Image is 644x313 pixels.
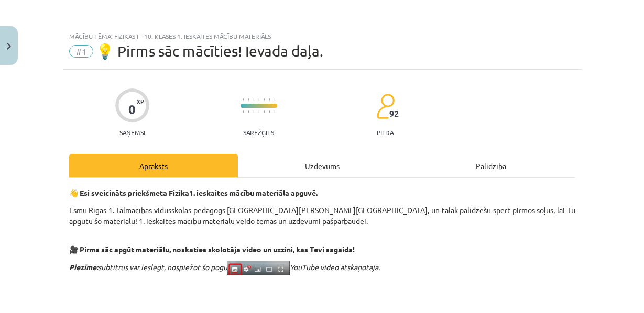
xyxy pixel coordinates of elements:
div: Uzdevums [238,154,407,177]
span: 92 [389,109,399,118]
img: icon-short-line-57e1e144782c952c97e751825c79c345078a6d821885a25fce030b3d8c18986b.svg [274,110,275,113]
div: 0 [128,102,136,117]
strong: 1. ieskaites mācību materiāla apguvē. [189,188,318,197]
img: icon-short-line-57e1e144782c952c97e751825c79c345078a6d821885a25fce030b3d8c18986b.svg [253,110,254,113]
img: icon-short-line-57e1e144782c952c97e751825c79c345078a6d821885a25fce030b3d8c18986b.svg [253,98,254,101]
strong: 🎥 Pirms sāc apgūt materiālu, noskaties skolotāja video un uzzini, kas Tevi sagaida! [69,244,355,254]
span: XP [137,98,144,104]
img: icon-short-line-57e1e144782c952c97e751825c79c345078a6d821885a25fce030b3d8c18986b.svg [274,98,275,101]
span: 💡 Pirms sāc mācīties! Ievada daļa. [96,42,323,60]
img: icon-close-lesson-0947bae3869378f0d4975bcd49f059093ad1ed9edebbc8119c70593378902aed.svg [7,43,11,50]
img: icon-short-line-57e1e144782c952c97e751825c79c345078a6d821885a25fce030b3d8c18986b.svg [258,98,259,101]
img: students-c634bb4e5e11cddfef0936a35e636f08e4e9abd3cc4e673bd6f9a4125e45ecb1.svg [376,93,395,119]
img: icon-short-line-57e1e144782c952c97e751825c79c345078a6d821885a25fce030b3d8c18986b.svg [269,110,270,113]
strong: Piezīme: [69,262,98,272]
img: icon-short-line-57e1e144782c952c97e751825c79c345078a6d821885a25fce030b3d8c18986b.svg [264,98,265,101]
img: icon-short-line-57e1e144782c952c97e751825c79c345078a6d821885a25fce030b3d8c18986b.svg [243,110,244,113]
em: subtitrus var ieslēgt, nospiežot šo pogu YouTube video atskaņotājā. [69,262,380,272]
p: pilda [377,129,394,136]
img: icon-short-line-57e1e144782c952c97e751825c79c345078a6d821885a25fce030b3d8c18986b.svg [243,98,244,101]
p: Sarežģīts [243,129,274,136]
div: Palīdzība [407,154,575,177]
img: icon-short-line-57e1e144782c952c97e751825c79c345078a6d821885a25fce030b3d8c18986b.svg [248,110,249,113]
p: Esmu Rīgas 1. Tālmācības vidusskolas pedagogs [GEOGRAPHIC_DATA][PERSON_NAME][GEOGRAPHIC_DATA], un... [69,205,575,238]
span: #1 [69,45,93,58]
img: icon-short-line-57e1e144782c952c97e751825c79c345078a6d821885a25fce030b3d8c18986b.svg [264,110,265,113]
div: Apraksts [69,154,238,177]
img: icon-short-line-57e1e144782c952c97e751825c79c345078a6d821885a25fce030b3d8c18986b.svg [248,98,249,101]
p: Saņemsi [115,129,149,136]
img: icon-short-line-57e1e144782c952c97e751825c79c345078a6d821885a25fce030b3d8c18986b.svg [258,110,259,113]
div: Mācību tēma: Fizikas i - 10. klases 1. ieskaites mācību materiāls [69,32,575,40]
img: icon-short-line-57e1e144782c952c97e751825c79c345078a6d821885a25fce030b3d8c18986b.svg [269,98,270,101]
strong: 👋 Esi sveicināts priekšmeta Fizika [69,188,189,197]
